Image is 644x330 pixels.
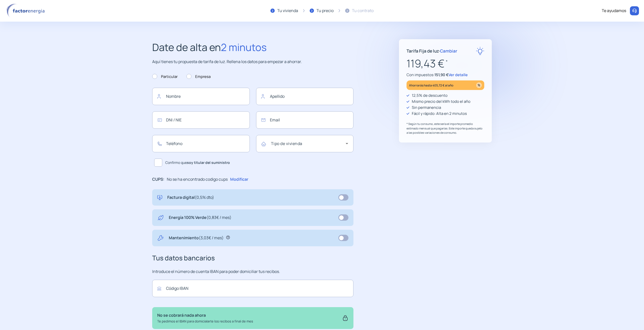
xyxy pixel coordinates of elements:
img: llamar [632,8,637,13]
img: logo factor [5,4,48,18]
label: Empresa [186,74,211,80]
span: Confirmo que [165,160,230,165]
img: energy-green.svg [157,214,164,221]
span: 2 minutos [221,40,267,54]
img: tool.svg [157,235,164,241]
p: Sin permanencia [412,105,441,111]
b: soy titular del suministro [187,160,230,165]
span: (3,03€ / mes) [199,235,224,241]
p: Aquí tienes tu propuesta de tarifa de luz. Rellena los datos para empezar a ahorrar. [152,59,353,65]
span: Ver detalle [449,72,468,77]
p: Mantenimiento [169,235,224,241]
p: CUPS: [152,176,164,183]
img: secure.svg [342,312,348,324]
h3: Tus datos bancarios [152,253,353,263]
mat-label: Tipo de vivienda [271,141,302,146]
div: Te ayudamos [602,8,626,14]
label: Particular [152,74,178,80]
p: Energía 100% Verde [169,214,231,221]
p: Con impuestos: [407,72,484,78]
span: 151,90 € [434,72,449,77]
img: rate-E.svg [476,47,484,55]
div: Tu vivienda [277,8,298,14]
p: Factura digital [167,194,214,201]
p: * Según tu consumo, este sería el importe promedio estimado mensual que pagarías. Este importe qu... [407,122,484,135]
img: percentage_icon.svg [476,82,482,88]
p: 119,43 € [407,55,484,72]
p: No se ha encontrado codigo cups [167,176,228,183]
p: No se cobrará nada ahora [157,312,253,319]
span: (0,83€ / mes) [207,215,231,220]
p: Fácil y rápido: Alta en 2 minutos [412,111,467,117]
span: (0,5% dto) [195,195,214,200]
p: Modificar [230,176,248,183]
div: Tu precio [316,8,334,14]
p: 12,5% de descuento [412,92,448,99]
p: Introduce el número de cuenta IBAN para poder domiciliar tus recibos. [152,268,353,275]
p: Mismo precio del kWh todo el año [412,99,470,105]
div: Tu contrato [352,8,374,14]
p: Te pedimos el IBAN para domicialarte los recibos a final de mes [157,319,253,324]
span: Cambiar [440,48,457,54]
h2: Date de alta en [152,39,353,55]
p: Ahorrarás hasta 405,72 € al año [409,82,453,88]
p: Tarifa Fija de luz · [407,48,457,54]
img: digital-invoice.svg [157,194,162,201]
